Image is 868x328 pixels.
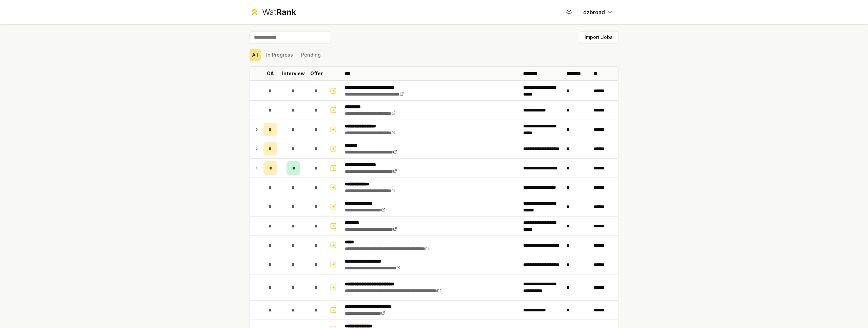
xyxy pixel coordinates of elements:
[276,7,296,17] span: Rank
[310,70,323,77] p: Offer
[298,49,323,61] button: Pending
[250,7,296,18] a: WatRank
[578,6,618,18] button: dzbroad
[263,49,296,61] button: In Progress
[262,7,296,18] div: Wat
[267,70,274,77] p: OA
[250,49,261,61] button: All
[282,70,305,77] p: Interview
[579,31,618,43] button: Import Jobs
[583,8,605,16] span: dzbroad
